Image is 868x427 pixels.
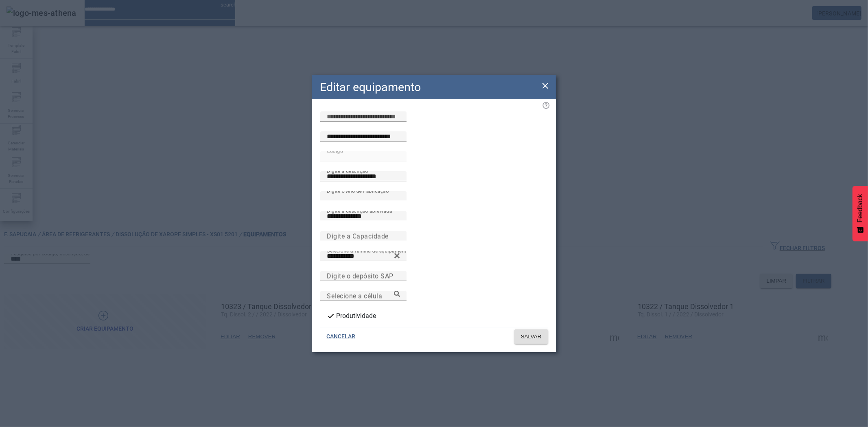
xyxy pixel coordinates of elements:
mat-label: Digite o Ano de Fabricação [327,188,389,194]
mat-label: Digite a descrição abreviada [327,208,392,213]
input: Number [327,291,400,301]
mat-label: Código [327,148,343,154]
label: Produtividade [335,311,376,321]
h2: Editar equipamento [320,78,421,96]
mat-label: Digite a Capacidade [327,232,389,240]
mat-label: Selecione a família de equipamento [327,248,409,253]
input: Number [327,251,400,261]
button: Feedback - Mostrar pesquisa [853,186,868,241]
span: SALVAR [521,333,542,341]
span: CANCELAR [327,333,356,341]
button: CANCELAR [320,329,362,344]
mat-label: Digite a descrição [327,168,368,174]
button: SALVAR [514,329,548,344]
span: Feedback [857,194,864,222]
mat-label: Selecione a célula [327,292,382,300]
mat-label: Digite o depósito SAP [327,272,394,280]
